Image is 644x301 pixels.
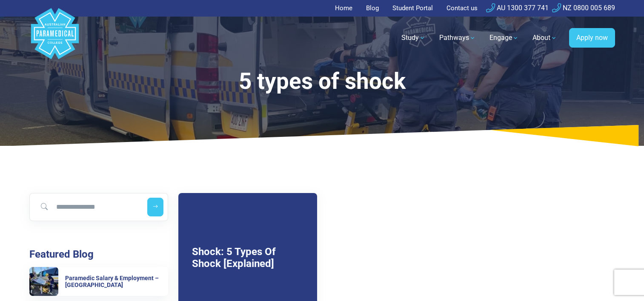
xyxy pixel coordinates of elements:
[434,26,481,50] a: Pathways
[29,17,80,60] a: Australian Paramedical College
[552,4,615,12] a: NZ 0800 005 689
[484,26,524,50] a: Engage
[527,26,562,50] a: About
[65,275,168,289] h6: Paramedic Salary & Employment – [GEOGRAPHIC_DATA]
[103,68,542,95] div: 5 types of shock
[29,267,168,296] a: Paramedic Salary & Employment – Queensland Paramedic Salary & Employment – [GEOGRAPHIC_DATA]
[33,198,140,216] input: Search for blog
[396,26,431,50] a: Study
[29,267,58,296] img: Paramedic Salary & Employment – Queensland
[569,28,615,48] a: Apply now
[192,246,276,270] a: Shock: 5 Types Of Shock [Explained]
[29,248,168,261] h3: Featured Blog
[486,4,549,12] a: AU 1300 377 741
